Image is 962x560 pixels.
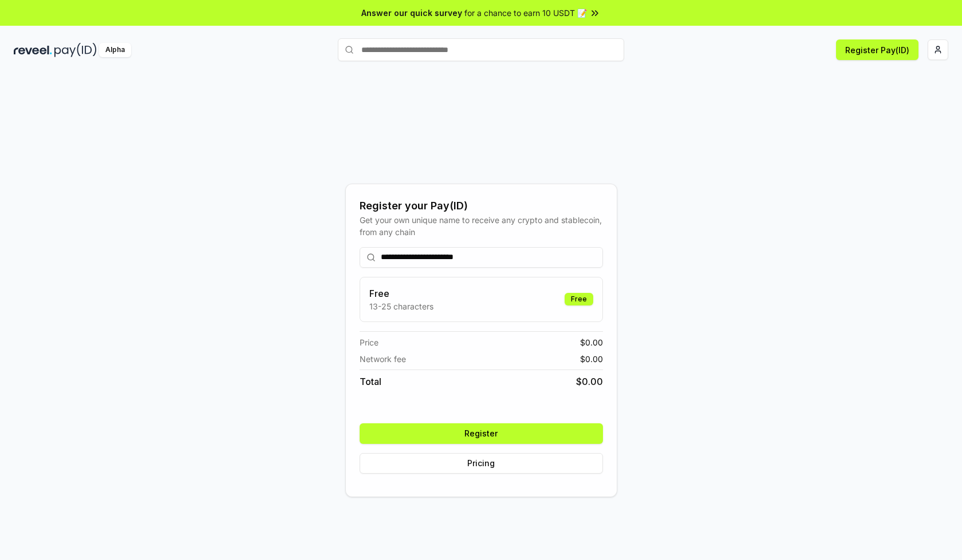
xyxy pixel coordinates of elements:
div: Free [565,293,593,305]
img: pay_id [54,43,97,57]
span: Network fee [360,353,406,365]
div: Get your own unique name to receive any crypto and stablecoin, from any chain [360,214,603,238]
button: Register [360,423,603,444]
span: Total [360,375,381,388]
span: Price [360,336,379,348]
h3: Free [369,287,433,300]
p: 13-25 characters [369,300,433,312]
button: Pricing [360,453,603,474]
span: $ 0.00 [580,336,603,348]
img: reveel_dark [14,43,52,57]
span: Answer our quick survey [361,7,462,19]
span: $ 0.00 [580,353,603,365]
button: Register Pay(ID) [836,39,918,60]
span: for a chance to earn 10 USDT 📝 [464,7,587,19]
span: $ 0.00 [576,375,603,388]
div: Register your Pay(ID) [360,198,603,214]
div: Alpha [99,43,131,57]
